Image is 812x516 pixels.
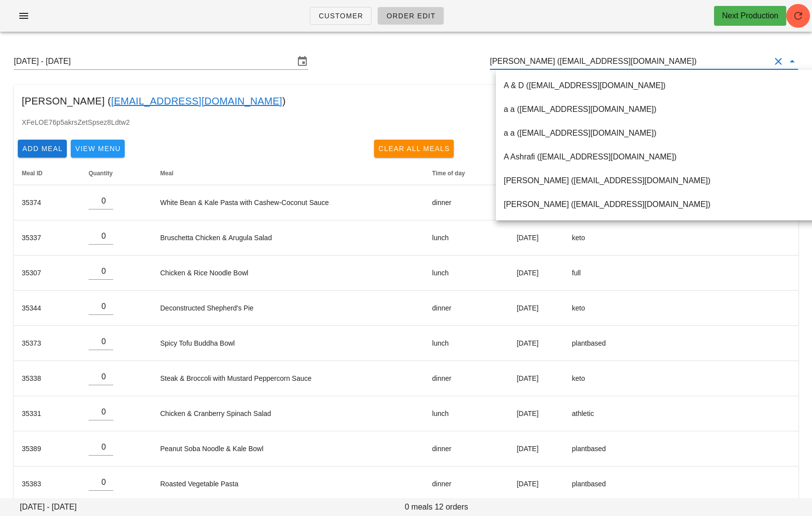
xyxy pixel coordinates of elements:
[564,326,637,361] td: plantbased
[14,85,798,117] div: [PERSON_NAME] ( ) personal ( personal )
[111,93,282,109] a: [EMAIL_ADDRESS][DOMAIN_NAME]
[22,145,63,153] span: Add Meal
[564,256,637,291] td: full
[386,12,435,20] span: Order Edit
[424,256,509,291] td: lunch
[509,220,564,256] td: [DATE]
[14,291,81,326] td: 35344
[89,170,113,177] span: Quantity
[374,140,454,157] button: Clear All Meals
[424,220,509,256] td: lunch
[509,361,564,396] td: [DATE]
[14,361,81,396] td: 35338
[772,55,784,67] button: Clear Customer
[509,431,564,466] td: [DATE]
[14,161,81,185] th: Meal ID: Not sorted. Activate to sort ascending.
[14,220,81,256] td: 35337
[424,291,509,326] td: dinner
[424,396,509,431] td: lunch
[152,220,425,256] td: Bruschetta Chicken & Arugula Salad
[152,185,425,220] td: White Bean & Kale Pasta with Cashew-Coconut Sauce
[310,7,372,25] a: Customer
[564,220,637,256] td: keto
[509,396,564,431] td: [DATE]
[14,326,81,361] td: 35373
[424,326,509,361] td: lunch
[14,185,81,220] td: 35374
[564,291,637,326] td: keto
[152,361,425,396] td: Steak & Broccoli with Mustard Peppercorn Sauce
[564,431,637,466] td: plantbased
[318,12,363,20] span: Customer
[81,161,152,185] th: Quantity: Not sorted. Activate to sort ascending.
[564,466,637,502] td: plantbased
[160,170,174,177] span: Meal
[152,256,425,291] td: Chicken & Rice Noodle Bowl
[722,10,778,22] div: Next Production
[152,466,425,502] td: Roasted Vegetable Pasta
[71,140,125,157] button: View Menu
[14,396,81,431] td: 35331
[509,291,564,326] td: [DATE]
[152,396,425,431] td: Chicken & Cranberry Spinach Salad
[378,145,450,153] span: Clear All Meals
[152,326,425,361] td: Spicy Tofu Buddha Bowl
[509,326,564,361] td: [DATE]
[378,7,444,25] a: Order Edit
[424,185,509,220] td: dinner
[509,466,564,502] td: [DATE]
[14,117,798,136] div: XFeLOE76p5akrsZetSpsez8Ldtw2
[152,291,425,326] td: Deconstructed Shepherd's Pie
[509,256,564,291] td: [DATE]
[424,161,509,185] th: Time of day: Not sorted. Activate to sort ascending.
[424,466,509,502] td: dinner
[75,145,121,153] span: View Menu
[432,170,465,177] span: Time of day
[14,431,81,466] td: 35389
[22,170,43,177] span: Meal ID
[152,161,425,185] th: Meal: Not sorted. Activate to sort ascending.
[14,466,81,502] td: 35383
[564,361,637,396] td: keto
[14,256,81,291] td: 35307
[424,431,509,466] td: dinner
[564,396,637,431] td: athletic
[18,140,67,157] button: Add Meal
[424,361,509,396] td: dinner
[152,431,425,466] td: Peanut Soba Noodle & Kale Bowl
